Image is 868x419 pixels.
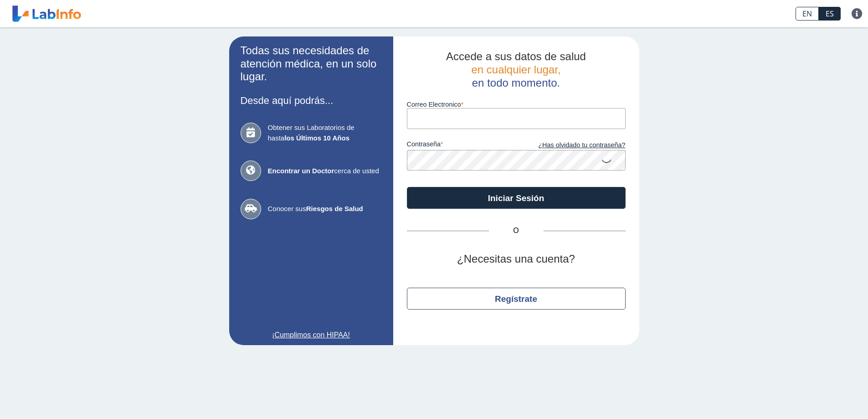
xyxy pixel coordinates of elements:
button: Regístrate [407,288,626,310]
span: Accede a sus datos de salud [446,50,586,62]
a: ¡Cumplimos con HIPAA! [241,330,382,341]
h2: Todas sus necesidades de atención médica, en un solo lugar. [241,44,382,83]
a: ¿Has olvidado tu contraseña? [516,140,626,150]
label: Correo Electronico [407,101,626,108]
label: contraseña [407,140,516,150]
h2: ¿Necesitas una cuenta? [407,253,626,266]
a: EN [796,7,819,21]
span: Conocer sus [268,204,382,214]
b: Encontrar un Doctor [268,167,334,175]
b: los Últimos 10 Años [284,134,349,142]
b: Riesgos de Salud [306,205,363,212]
span: en todo momento. [472,77,560,89]
span: en cualquier lugar, [471,63,560,76]
a: ES [819,7,841,21]
span: Obtener sus Laboratorios de hasta [268,123,382,143]
span: O [489,225,544,236]
h3: Desde aquí podrás... [241,95,382,106]
button: Iniciar Sesión [407,187,626,209]
span: cerca de usted [268,166,382,176]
